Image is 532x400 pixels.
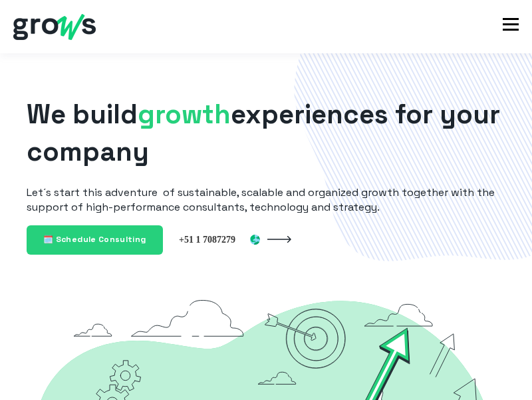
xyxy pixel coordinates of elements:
[138,97,231,131] span: growth
[465,336,532,400] iframe: Chat Widget
[27,225,163,254] a: 🗓️ Schedule Consulting
[27,97,500,169] span: We build experiences for your company
[43,234,146,245] span: 🗓️ Schedule Consulting
[179,233,260,245] img: Perú +51 1 7087279
[13,14,96,40] img: grows - hubspot
[27,185,505,215] p: Let´s start this adventure of sustainable, scalable and organized growth together with the suppor...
